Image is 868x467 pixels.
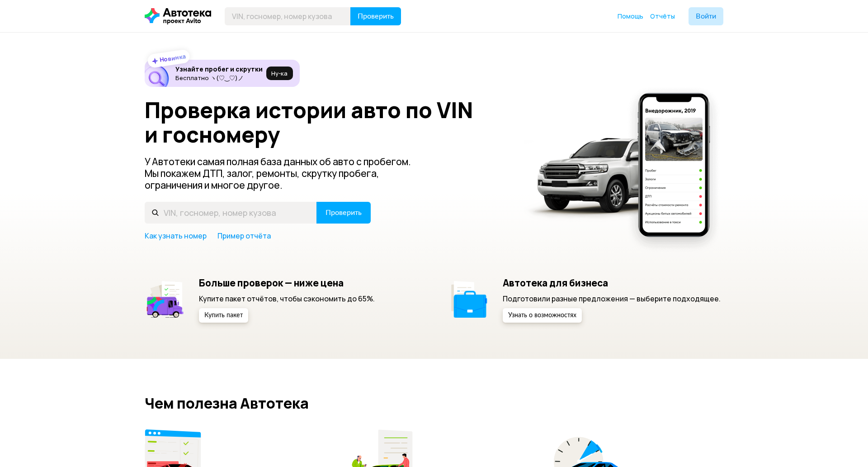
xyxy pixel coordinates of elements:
button: Войти [689,7,723,25]
button: Проверить [350,7,401,25]
input: VIN, госномер, номер кузова [225,7,351,25]
h5: Автотека для бизнеса [503,277,721,289]
button: Узнать о возможностях [503,308,582,323]
a: Как узнать номер [145,231,207,241]
span: Войти [696,13,716,20]
p: У Автотеки самая полная база данных об авто с пробегом. Мы покажем ДТП, залог, ремонты, скрутку п... [145,156,426,191]
a: Пример отчёта [217,231,271,241]
h6: Узнайте пробег и скрутки [175,65,263,73]
a: Помощь [618,12,643,21]
span: Ну‑ка [271,70,288,77]
strong: Новинка [159,52,187,64]
span: Узнать о возможностях [508,312,576,319]
span: Купить пакет [204,312,243,319]
span: Проверить [325,209,362,216]
p: Бесплатно ヽ(♡‿♡)ノ [175,74,263,81]
span: Проверить [358,13,394,20]
h1: Проверка истории авто по VIN и госномеру [145,98,512,147]
p: Подготовили разные предложения — выберите подходящее. [503,294,721,304]
h2: Чем полезна Автотека [145,395,723,411]
a: Отчёты [650,12,675,21]
p: Купите пакет отчётов, чтобы сэкономить до 65%. [199,294,375,304]
h5: Больше проверок — ниже цена [199,277,375,289]
button: Купить пакет [199,308,248,323]
button: Проверить [316,202,371,224]
input: VIN, госномер, номер кузова [145,202,317,224]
